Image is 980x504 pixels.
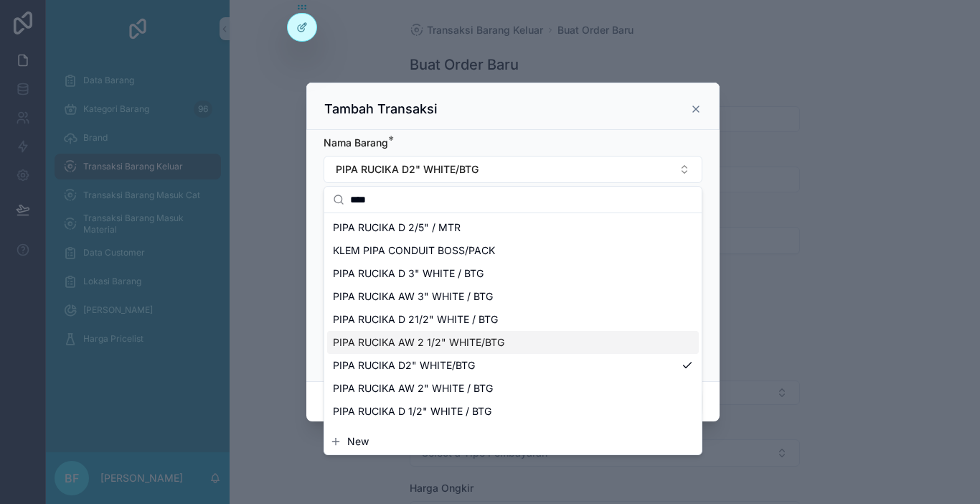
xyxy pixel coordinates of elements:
[336,162,479,177] span: PIPA RUCIKA D2" WHITE/BTG
[333,243,495,258] span: KLEM PIPA CONDUIT BOSS/PACK
[333,312,498,327] span: PIPA RUCIKA D 21/2" WHITE / BTG
[333,220,461,235] span: PIPA RUCIKA D 2/5" / MTR
[333,335,504,350] span: PIPA RUCIKA AW 2 1/2" WHITE/BTG
[333,289,493,304] span: PIPA RUCIKA AW 3" WHITE / BTG
[333,358,475,373] span: PIPA RUCIKA D2" WHITE/BTG
[324,213,702,429] div: Suggestions
[333,427,508,442] span: PIPA RUCIKA AW 1 1/2" WHITE / BTG
[324,156,702,183] button: Select Button
[324,101,438,118] h3: Tambah Transaksi
[347,434,369,449] span: New
[333,381,493,396] span: PIPA RUCIKA AW 2" WHITE / BTG
[324,136,388,149] span: Nama Barang
[330,434,696,449] button: New
[333,404,491,419] span: PIPA RUCIKA D 1/2" WHITE / BTG
[333,266,484,281] span: PIPA RUCIKA D 3" WHITE / BTG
